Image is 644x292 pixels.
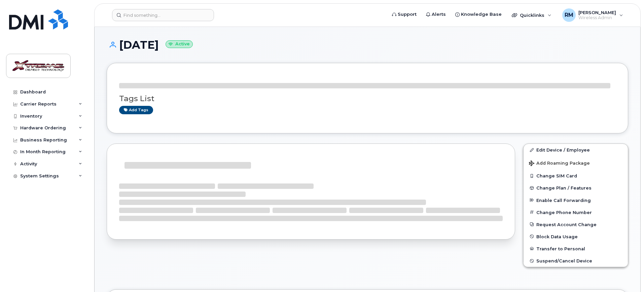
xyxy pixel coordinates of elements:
[536,258,592,263] span: Suspend/Cancel Device
[107,39,628,51] h1: [DATE]
[119,94,616,103] h3: Tags List
[166,40,193,48] small: Active
[524,170,628,182] button: Change SIM Card
[524,206,628,218] button: Change Phone Number
[524,194,628,206] button: Enable Call Forwarding
[524,182,628,194] button: Change Plan / Features
[524,144,628,156] a: Edit Device / Employee
[524,156,628,170] button: Add Roaming Package
[529,161,590,167] span: Add Roaming Package
[524,255,628,267] button: Suspend/Cancel Device
[524,231,628,243] button: Block Data Usage
[536,185,592,191] span: Change Plan / Features
[524,243,628,255] button: Transfer to Personal
[536,198,591,203] span: Enable Call Forwarding
[524,218,628,231] button: Request Account Change
[119,106,153,114] a: Add tags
